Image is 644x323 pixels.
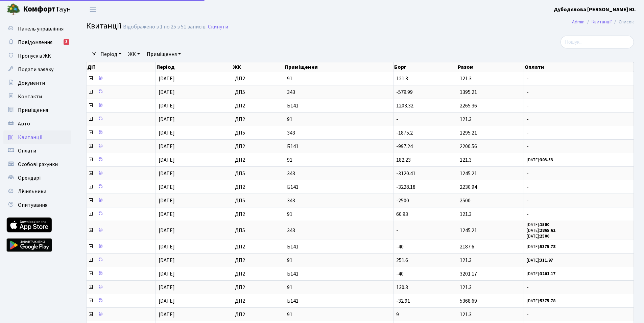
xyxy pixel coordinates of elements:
[287,157,390,163] span: 91
[527,184,631,190] span: -
[527,144,631,149] span: -
[159,143,175,150] span: [DATE]
[18,120,30,127] span: Авто
[287,298,390,304] span: Б141
[3,158,71,171] a: Особові рахунки
[396,183,415,191] span: -3228.18
[460,197,471,204] span: 2500
[235,117,281,122] span: ДП2
[554,6,636,13] b: Дубодєлова [PERSON_NAME] Ю.
[572,18,585,25] a: Admin
[18,106,48,114] span: Приміщення
[3,198,71,212] a: Опитування
[460,102,477,109] span: 2265.36
[159,170,175,177] span: [DATE]
[159,129,175,137] span: [DATE]
[287,228,390,233] span: 343
[3,22,71,36] a: Панель управління
[396,170,415,177] span: -3120.41
[460,257,472,264] span: 121.3
[159,156,175,164] span: [DATE]
[287,103,390,108] span: Б141
[144,48,184,60] a: Приміщення
[527,227,555,234] small: [DATE]:
[3,117,71,130] a: Авто
[18,161,58,168] span: Особові рахунки
[527,257,553,263] small: [DATE]:
[159,243,175,250] span: [DATE]
[159,116,175,123] span: [DATE]
[159,197,175,204] span: [DATE]
[460,311,472,318] span: 121.3
[396,116,398,123] span: -
[540,157,553,163] b: 303.53
[159,284,175,291] span: [DATE]
[18,79,45,87] span: Документи
[159,210,175,218] span: [DATE]
[235,244,281,249] span: ДП2
[396,257,408,264] span: 251.6
[287,130,390,136] span: 343
[396,297,410,305] span: -32.91
[18,39,52,46] span: Повідомлення
[460,210,472,218] span: 121.3
[457,62,524,72] th: Разом
[159,183,175,191] span: [DATE]
[396,102,413,109] span: 1203.32
[159,88,175,96] span: [DATE]
[460,270,477,278] span: 3201.17
[396,311,399,318] span: 9
[287,244,390,249] span: Б141
[562,15,644,29] nav: breadcrumb
[159,311,175,318] span: [DATE]
[527,103,631,108] span: -
[396,210,408,218] span: 60.93
[527,130,631,136] span: -
[527,198,631,203] span: -
[287,171,390,176] span: 343
[123,24,207,30] div: Відображено з 1 по 25 з 51 записів.
[18,201,47,209] span: Опитування
[527,171,631,176] span: -
[235,157,281,163] span: ДП2
[86,20,121,32] span: Квитанції
[235,76,281,81] span: ДП2
[125,48,143,60] a: ЖК
[460,88,477,96] span: 1395.21
[235,271,281,277] span: ДП2
[460,227,477,234] span: 1245.21
[18,134,43,141] span: Квитанції
[592,18,612,25] a: Квитанції
[235,171,281,176] span: ДП5
[527,89,631,95] span: -
[540,271,555,277] b: 3201.17
[527,222,549,228] small: [DATE]:
[540,227,555,234] b: 2865.62
[235,228,281,233] span: ДП5
[235,285,281,290] span: ДП2
[23,4,71,15] span: Таун
[396,197,409,204] span: -2500
[393,62,457,72] th: Борг
[159,102,175,109] span: [DATE]
[232,62,284,72] th: ЖК
[287,198,390,203] span: 343
[527,76,631,81] span: -
[235,144,281,149] span: ДП2
[540,233,549,239] b: 2500
[3,63,71,76] a: Подати заявку
[396,284,408,291] span: 130.3
[460,156,472,164] span: 121.3
[235,184,281,190] span: ДП2
[18,188,46,195] span: Лічильники
[460,243,474,250] span: 2187.6
[23,4,55,15] b: Комфорт
[235,312,281,317] span: ДП2
[540,257,553,263] b: 311.97
[396,88,413,96] span: -579.99
[3,103,71,117] a: Приміщення
[235,103,281,108] span: ДП2
[18,174,41,182] span: Орендарі
[3,171,71,185] a: Орендарі
[527,233,549,239] small: [DATE]:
